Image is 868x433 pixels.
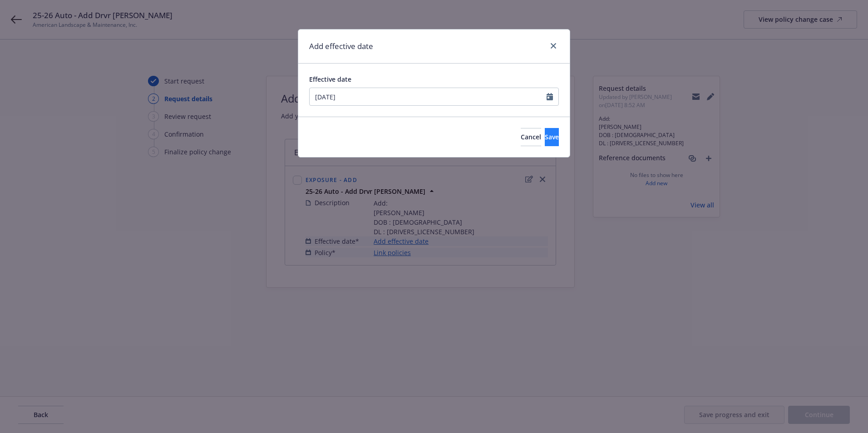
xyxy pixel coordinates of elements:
input: MM/DD/YYYY [310,88,547,105]
button: Cancel [521,128,541,146]
h1: Add effective date [309,40,373,52]
a: close [548,40,559,51]
span: Cancel [521,133,541,141]
span: Save [545,133,559,141]
span: Effective date [309,75,351,84]
button: Save [545,128,559,146]
svg: Calendar [547,93,553,100]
